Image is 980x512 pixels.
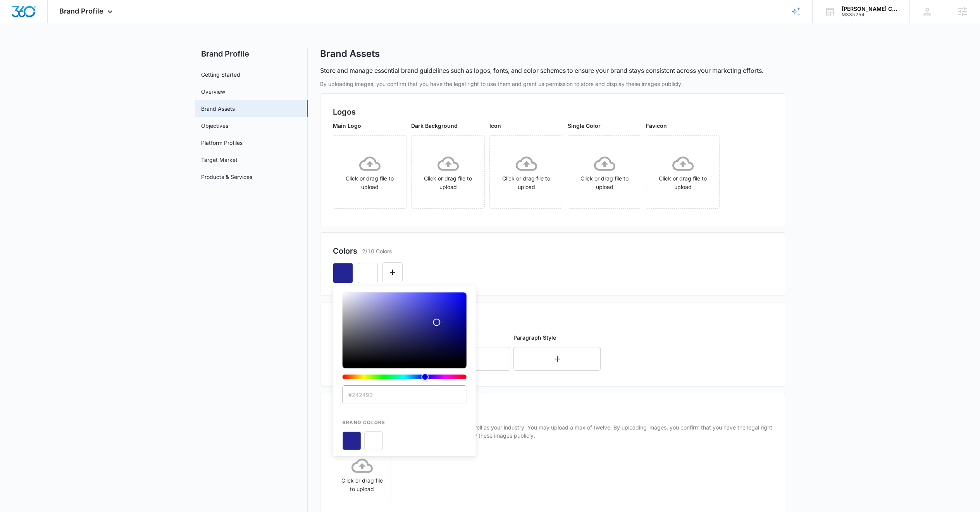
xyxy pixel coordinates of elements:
div: Click or drag file to upload [646,153,719,191]
p: Brand Colors [343,412,467,426]
p: 2/10 Colors [362,247,392,255]
button: Edit Color [382,262,403,282]
a: Getting Started [201,70,240,79]
div: Click or drag file to upload [333,455,391,493]
span: Click or drag file to upload [490,136,563,208]
a: Objectives [201,122,228,130]
div: account id [842,12,898,17]
span: Click or drag file to upload [333,136,406,208]
p: These generalized images represent your company as well as your industry. You may upload a max of... [333,423,772,440]
p: Icon [489,122,563,130]
div: Click or drag file to upload [568,153,641,191]
h2: Logos [333,106,772,118]
a: Platform Profiles [201,139,243,147]
p: Paragraph Style [513,333,601,342]
div: color-picker-container [343,292,467,450]
p: Dark Background [411,122,485,130]
p: Single Color [568,122,641,130]
div: Click or drag file to upload [490,153,563,191]
h1: Brand Assets [320,48,380,60]
span: Click or drag file to upload [646,136,719,208]
p: Store and manage essential brand guidelines such as logos, fonts, and color schemes to ensure you... [320,66,763,75]
span: Click or drag file to upload [333,445,391,503]
a: Brand Assets [201,105,235,113]
a: Target Market [201,156,238,164]
input: color-picker-input [343,385,467,404]
div: Click or drag file to upload [333,153,406,191]
div: color-picker [343,292,467,385]
h2: Brand Fonts [333,315,772,326]
div: Color [343,292,467,364]
span: Brand Profile [59,7,103,15]
a: Overview [201,88,225,96]
p: Main Logo [333,122,406,130]
div: account name [842,6,898,12]
a: Products & Services [201,173,252,181]
h2: Brand Profile [195,48,308,60]
span: Click or drag file to upload [568,136,641,208]
div: Hue [343,375,467,379]
p: Favicon [646,122,720,130]
p: By uploading images, you confirm that you have the legal right to use them and grant us permissio... [320,80,785,88]
h2: Colors [333,245,357,257]
div: Click or drag file to upload [412,153,484,191]
span: Click or drag file to upload [412,136,484,208]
